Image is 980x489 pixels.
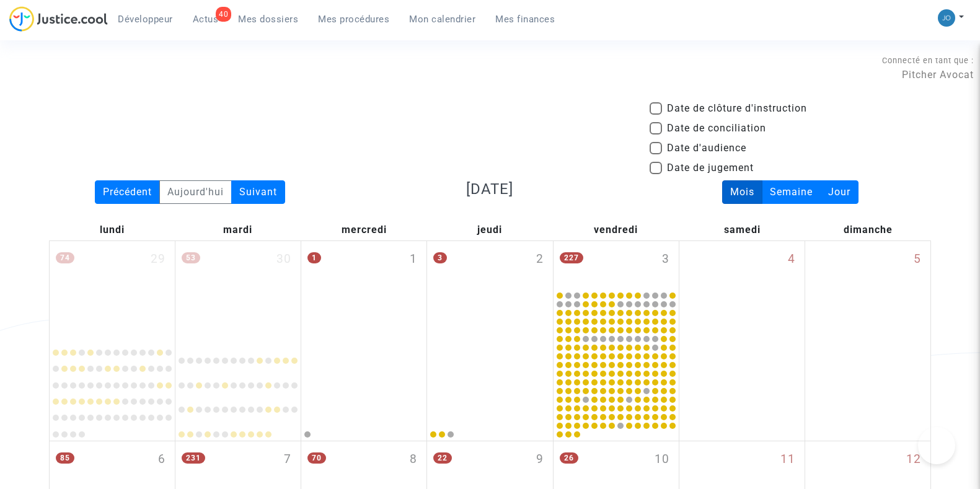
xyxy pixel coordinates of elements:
a: Mes procédures [308,10,399,29]
span: 1 [410,250,417,268]
div: Semaine [762,180,821,204]
div: samedi [679,219,805,240]
div: vendredi octobre 3, 227 events, click to expand [554,241,679,289]
img: jc-logo.svg [9,6,108,32]
span: Mes finances [495,14,555,25]
img: 45a793c8596a0d21866ab9c5374b5e4b [938,9,955,27]
span: Mon calendrier [409,14,475,25]
div: mercredi octobre 1, One event, click to expand [301,241,426,339]
h3: [DATE] [349,180,630,198]
div: mardi [175,219,301,240]
span: Date de clôture d'instruction [667,101,807,116]
div: samedi octobre 4 [679,241,805,441]
div: mardi septembre 30, 53 events, click to expand [175,241,301,339]
div: lundi [49,219,175,240]
span: 6 [158,451,166,469]
div: jeudi octobre 2, 3 events, click to expand [427,241,552,339]
span: Développeur [118,14,173,25]
span: 2 [536,250,544,268]
span: 3 [433,252,447,263]
div: Mois [722,180,762,204]
span: 4 [788,250,795,268]
span: Date de jugement [667,161,754,175]
div: Précédent [95,180,160,204]
span: 231 [182,452,205,464]
span: 7 [284,451,291,469]
div: lundi septembre 29, 74 events, click to expand [50,241,175,339]
a: Mes dossiers [228,10,308,29]
span: 9 [536,451,544,469]
a: Développeur [108,10,183,29]
span: 29 [151,250,166,268]
span: 74 [56,252,74,263]
a: Mon calendrier [399,10,485,29]
span: 227 [560,252,583,263]
div: jeudi [427,219,553,240]
span: 3 [662,250,669,268]
div: vendredi [553,219,679,240]
span: 11 [780,451,795,469]
span: Connecté en tant que : [882,56,974,65]
span: 8 [410,451,417,469]
span: Mes dossiers [238,14,298,25]
span: 30 [276,250,291,268]
div: Suivant [231,180,285,204]
span: Actus [193,14,219,25]
a: 40Actus [183,10,229,29]
div: dimanche octobre 5 [805,241,930,441]
span: 12 [906,451,921,469]
span: 22 [433,452,452,464]
span: 85 [56,452,74,464]
span: 10 [655,451,669,469]
div: Jour [820,180,859,204]
span: Mes procédures [318,14,389,25]
div: dimanche [805,219,931,240]
span: Date de conciliation [667,121,766,136]
a: Mes finances [485,10,565,29]
span: Date d'audience [667,141,746,156]
iframe: Help Scout Beacon - Open [918,427,955,464]
span: 53 [182,252,200,263]
span: 1 [307,252,321,263]
div: 40 [216,7,231,22]
div: mercredi [301,219,427,240]
span: 70 [307,452,326,464]
div: Aujourd'hui [159,180,232,204]
span: 26 [560,452,578,464]
span: 5 [914,250,921,268]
